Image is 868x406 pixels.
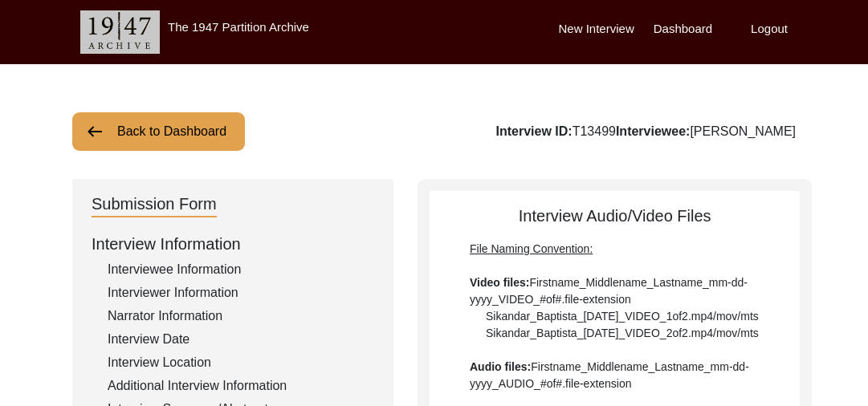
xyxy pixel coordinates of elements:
[72,112,245,151] button: Back to Dashboard
[616,124,690,138] b: Interviewee:
[92,192,217,217] div: Submission Form
[108,376,374,396] div: Additional Interview Information
[80,10,160,54] img: header-logo.png
[559,20,634,39] label: New Interview
[108,307,374,326] div: Narrator Information
[496,124,573,138] b: Interview ID:
[470,360,531,373] b: Audio files:
[108,283,374,302] div: Interviewer Information
[108,353,374,372] div: Interview Location
[751,20,788,39] label: Logout
[654,20,712,39] label: Dashboard
[496,122,796,141] div: T13499 [PERSON_NAME]
[108,260,374,279] div: Interviewee Information
[85,122,104,141] img: arrow-left.png
[108,330,374,349] div: Interview Date
[92,232,374,256] div: Interview Information
[470,276,529,289] b: Video files:
[470,242,593,255] span: File Naming Convention:
[168,20,309,34] label: The 1947 Partition Archive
